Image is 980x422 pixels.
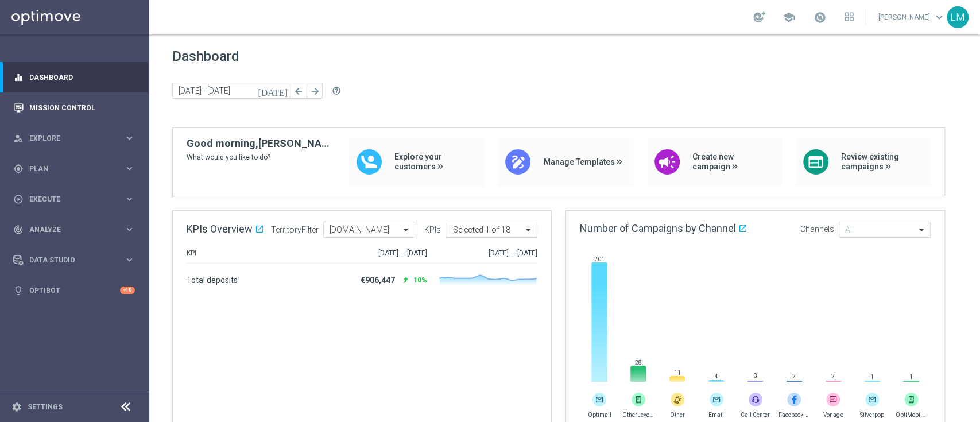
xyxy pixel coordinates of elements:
[29,257,124,264] span: Data Studio
[13,164,24,174] i: gps_fixed
[13,275,135,305] div: Optibot
[13,255,135,265] button: Data Studio keyboard_arrow_right
[13,285,24,296] i: lightbulb
[13,194,24,204] i: play_circle_outline
[13,73,135,82] button: equalizer Dashboard
[933,11,946,24] span: keyboard_arrow_down
[13,62,135,92] div: Dashboard
[13,224,24,235] i: track_changes
[13,92,135,123] div: Mission Control
[124,254,135,265] i: keyboard_arrow_right
[13,164,124,174] div: Plan
[13,225,135,234] button: track_changes Analyze keyboard_arrow_right
[13,134,135,143] button: person_search Explore keyboard_arrow_right
[11,402,22,412] i: settings
[13,72,24,83] i: equalizer
[29,62,135,92] a: Dashboard
[947,6,969,28] div: LM
[29,275,120,305] a: Optibot
[783,11,795,24] span: school
[877,9,947,26] a: [PERSON_NAME]keyboard_arrow_down
[13,194,124,204] div: Execute
[29,196,124,203] span: Execute
[29,226,124,233] span: Analyze
[28,404,63,411] a: Settings
[13,255,124,265] div: Data Studio
[13,195,135,204] button: play_circle_outline Execute keyboard_arrow_right
[120,287,135,294] div: +10
[124,193,135,204] i: keyboard_arrow_right
[13,286,135,295] button: lightbulb Optibot +10
[29,135,124,142] span: Explore
[13,103,135,113] button: Mission Control
[13,133,24,144] i: person_search
[124,133,135,144] i: keyboard_arrow_right
[29,165,124,172] span: Plan
[13,224,124,235] div: Analyze
[124,163,135,174] i: keyboard_arrow_right
[13,164,135,173] button: gps_fixed Plan keyboard_arrow_right
[124,224,135,235] i: keyboard_arrow_right
[29,92,135,123] a: Mission Control
[13,133,124,144] div: Explore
